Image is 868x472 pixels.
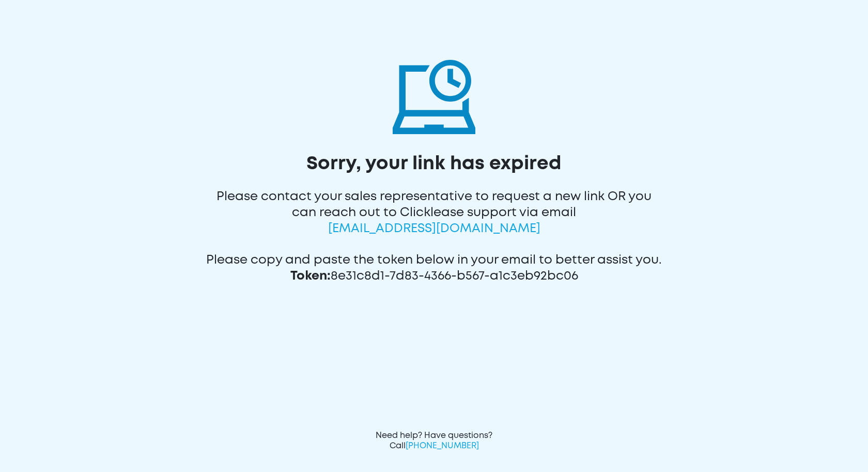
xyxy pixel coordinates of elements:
[290,271,331,282] span: Token:
[393,52,475,134] img: invalid-token-icon.svg
[372,431,496,451] div: Need help? Have questions? Call
[206,176,663,239] div: Please contact your sales representative to request a new link OR you can reach out to Clicklease...
[206,239,663,287] div: Please copy and paste the token below in your email to better assist you. 8e31c8d1-7d83-4366-b567...
[328,223,540,234] span: [EMAIL_ADDRESS][DOMAIN_NAME]
[406,442,479,450] span: [PHONE_NUMBER]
